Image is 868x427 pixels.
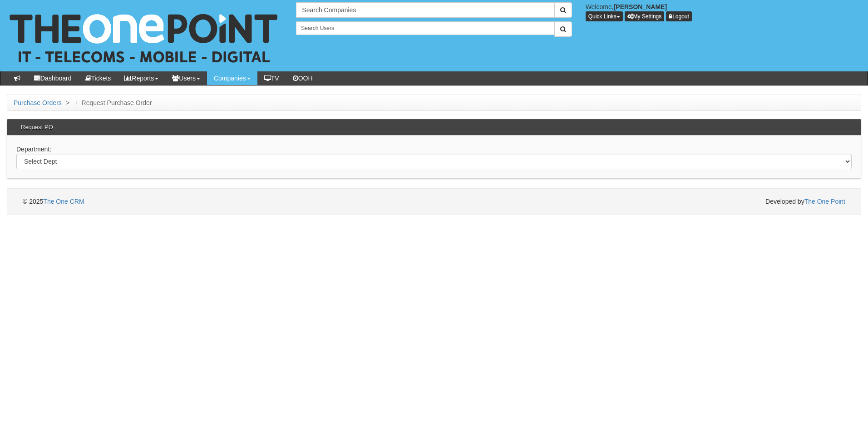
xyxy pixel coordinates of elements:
span: > [64,99,72,106]
a: The One CRM [43,198,84,205]
button: Quick Links [586,11,623,21]
a: Purchase Orders [14,99,62,106]
a: OOH [286,71,320,85]
span: Developed by [765,197,845,206]
a: My Settings [625,11,665,21]
div: Welcome, [579,2,868,21]
a: Companies [207,71,257,85]
a: TV [257,71,286,85]
div: Department: [7,136,861,179]
span: © 2025 [23,198,84,205]
input: Search Companies [296,2,554,18]
a: The One Point [804,198,845,205]
b: [PERSON_NAME] [614,3,667,10]
input: Search Users [296,21,554,35]
a: Reports [118,71,165,85]
li: Request Purchase Order [74,98,152,107]
a: Dashboard [27,71,79,85]
a: Tickets [79,71,118,85]
a: Logout [666,11,692,21]
a: Users [165,71,207,85]
h3: Request PO [16,120,58,135]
